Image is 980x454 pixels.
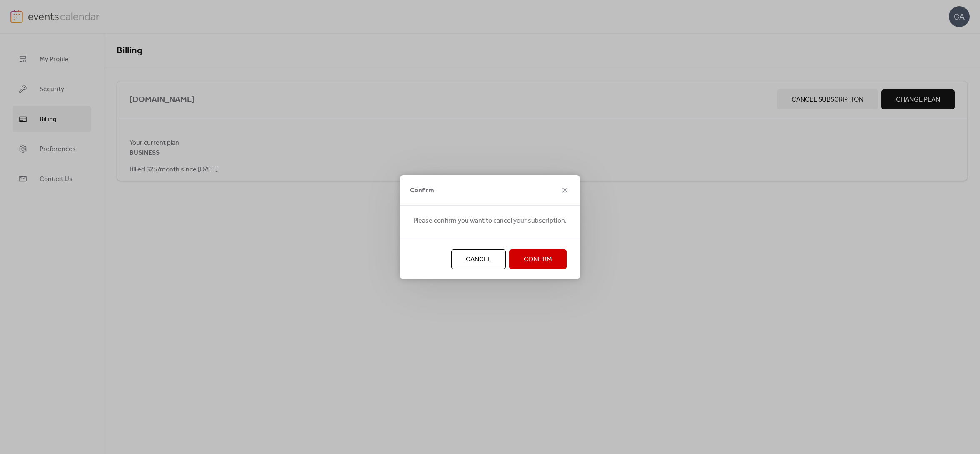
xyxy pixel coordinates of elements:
button: Confirm [509,249,567,269]
span: Please confirm you want to cancel your subscription. [413,216,567,226]
span: Cancel [466,255,491,265]
span: Confirm [410,186,434,196]
button: Cancel [451,249,506,269]
span: Confirm [524,255,552,265]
